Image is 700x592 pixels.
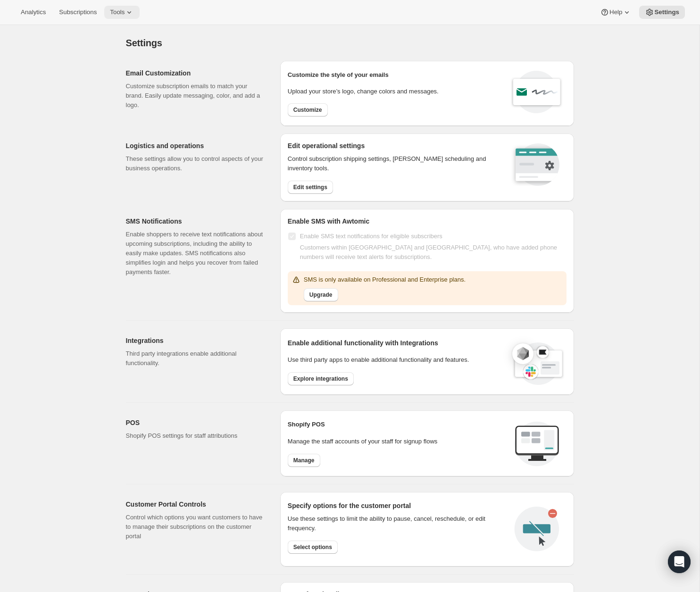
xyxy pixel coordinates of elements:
[293,375,348,383] span: Explore integrations
[59,8,97,16] span: Subscriptions
[126,418,265,427] h2: POS
[288,217,567,226] h2: Enable SMS with Awtomic
[126,82,265,110] p: Customize subscription emails to match your brand. Easily update messaging, color, and add a logo.
[288,501,507,510] h2: Specify options for the customer portal
[288,454,320,467] button: Manage
[654,8,679,16] span: Settings
[288,154,499,173] p: Control subscription shipping settings, [PERSON_NAME] scheduling and inventory tools.
[288,141,499,150] h2: Edit operational settings
[288,103,328,117] button: Customize
[110,8,125,16] span: Tools
[609,8,622,16] span: Help
[594,6,637,19] button: Help
[126,500,265,509] h2: Customer Portal Controls
[126,68,265,78] h2: Email Customization
[126,141,265,150] h2: Logistics and operations
[104,6,140,19] button: Tools
[639,6,685,19] button: Settings
[288,514,507,533] div: Use these settings to limit the ability to pause, cancel, reschedule, or edit frequency.
[288,372,354,385] button: Explore integrations
[21,8,46,16] span: Analytics
[288,181,333,194] button: Edit settings
[293,457,315,464] span: Manage
[300,233,442,240] span: Enable SMS text notifications for eligible subscribers
[126,38,162,48] span: Settings
[288,338,503,348] h2: Enable additional functionality with Integrations
[126,154,265,173] p: These settings allow you to control aspects of your business operations.
[126,513,265,541] p: Control which options you want customers to have to manage their subscriptions on the customer po...
[126,217,265,226] h2: SMS Notifications
[126,349,265,368] p: Third party integrations enable additional functionality.
[288,355,503,365] p: Use third party apps to enable additional functionality and features.
[300,244,557,260] span: Customers within [GEOGRAPHIC_DATA] and [GEOGRAPHIC_DATA], who have added phone numbers will recei...
[288,437,507,446] p: Manage the staff accounts of your staff for signup flows
[126,431,265,441] p: Shopify POS settings for staff attributions
[304,288,338,301] button: Upgrade
[288,420,507,429] h2: Shopify POS
[293,106,322,114] span: Customize
[304,275,466,284] p: SMS is only available on Professional and Enterprise plans.
[15,6,51,19] button: Analytics
[293,543,332,551] span: Select options
[288,70,389,80] p: Customize the style of your emails
[288,87,439,96] p: Upload your store’s logo, change colors and messages.
[668,550,691,573] div: Open Intercom Messenger
[126,230,265,277] p: Enable shoppers to receive text notifications about upcoming subscriptions, including the ability...
[309,291,333,299] span: Upgrade
[53,6,102,19] button: Subscriptions
[293,183,327,191] span: Edit settings
[126,336,265,345] h2: Integrations
[288,541,338,554] button: Select options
